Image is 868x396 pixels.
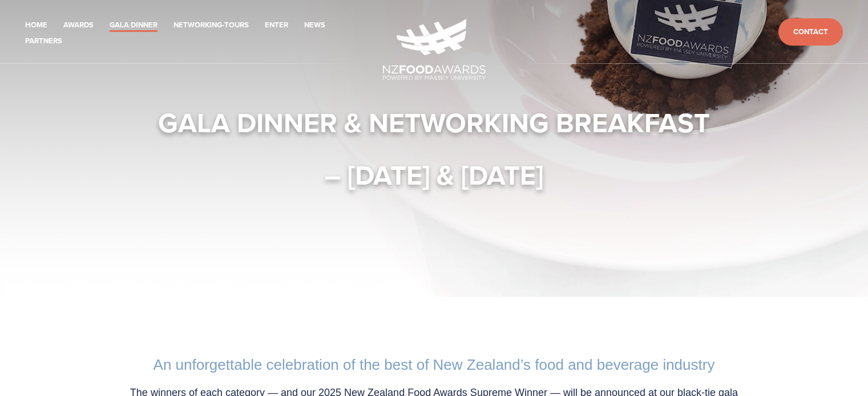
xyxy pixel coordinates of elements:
a: Awards [63,19,94,32]
a: News [304,19,325,32]
h2: An unforgettable celebration of the best of New Zealand’s food and beverage industry [117,356,752,374]
a: Home [25,19,47,32]
a: Partners [25,35,62,48]
a: Contact [778,18,843,46]
a: Gala Dinner [110,19,158,32]
h1: Gala Dinner & Networking Breakfast [106,105,763,140]
h1: – [DATE] & [DATE] [106,158,763,192]
a: Enter [265,19,288,32]
a: Networking-Tours [173,19,249,32]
